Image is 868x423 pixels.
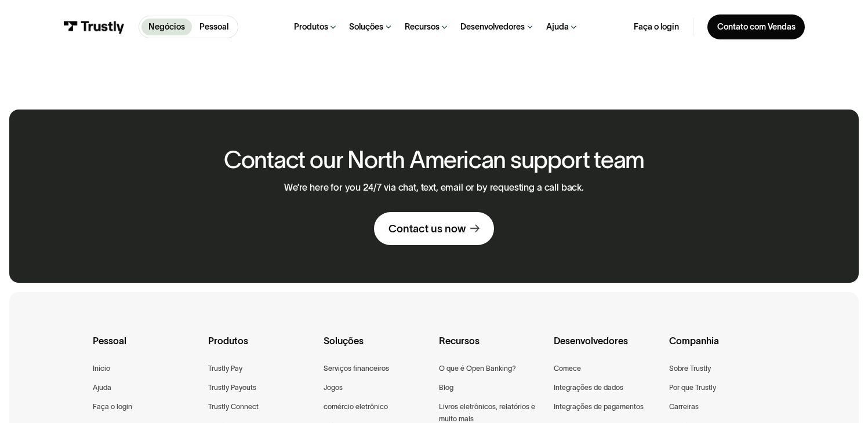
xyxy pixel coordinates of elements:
[294,21,328,32] div: Produtos
[554,363,581,375] a: Comece
[192,19,235,35] a: Pessoal
[284,182,584,193] p: We’re here for you 24/7 via chat, text, email or by requesting a call back.
[324,363,389,375] a: Serviços financeiros
[669,333,775,363] div: Companhia
[349,21,383,32] div: Soluções
[388,222,466,236] div: Contact us now
[669,363,711,375] a: Sobre Trustly
[439,363,516,375] a: O que é Open Banking?
[546,21,569,32] div: Ajuda
[224,147,645,173] h2: Contact our North American support team
[634,21,679,32] a: Faça o login
[324,401,388,413] a: comércio eletrônico
[208,401,259,413] a: Trustly Connect
[554,382,623,394] a: Integrações de dados
[324,382,343,394] a: Jogos
[707,14,804,39] a: Contato com Vendas
[374,212,493,245] a: Contact us now
[439,333,545,363] div: Recursos
[717,21,796,32] div: Contato com Vendas
[199,21,228,33] p: Pessoal
[554,333,660,363] div: Desenvolvedores
[141,19,192,35] a: Negócios
[405,21,440,32] div: Recursos
[554,401,644,413] a: Integrações de pagamentos
[324,333,430,363] div: Soluções
[439,382,453,394] a: Blog
[148,21,185,33] p: Negócios
[460,21,525,32] div: Desenvolvedores
[669,401,699,413] a: Carreiras
[93,401,132,413] a: Faça o login
[63,21,125,34] img: Trustly Logo
[669,382,716,394] a: Por que Trustly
